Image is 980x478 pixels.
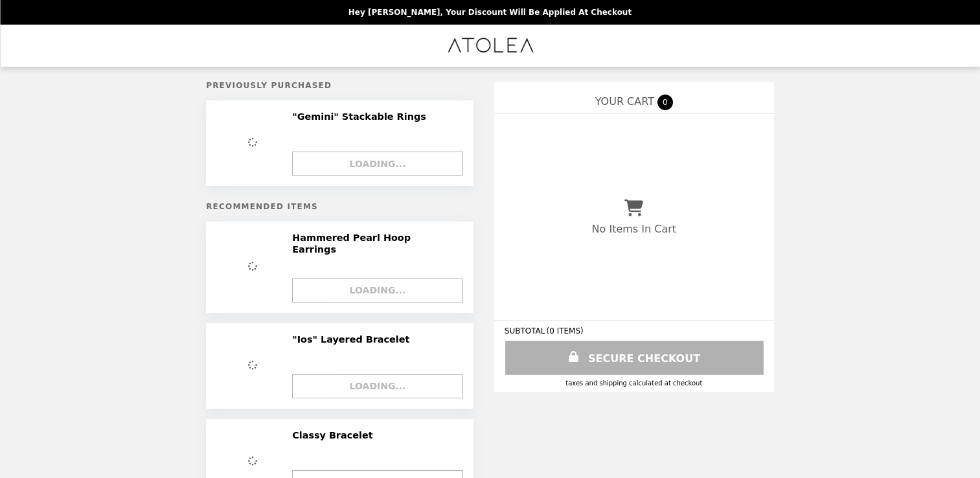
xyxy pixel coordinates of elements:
img: Brand Logo [446,32,534,59]
span: 0 [657,95,673,110]
p: No Items In Cart [592,223,676,235]
p: Hey [PERSON_NAME], your discount will be applied at checkout [348,8,632,17]
span: SUBTOTAL [505,326,547,336]
span: ( 0 ITEMS ) [547,326,584,336]
h2: Hammered Pearl Hoop Earrings [292,232,459,256]
h2: Classy Bracelet [292,429,378,441]
h2: "Gemini" Stackable Rings [292,111,431,122]
div: Taxes and Shipping calculated at checkout [505,380,764,387]
h5: Recommended Items [206,202,473,211]
h5: Previously Purchased [206,81,473,90]
h2: "Ios" Layered Bracelet [292,334,415,345]
span: YOUR CART [595,95,654,108]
